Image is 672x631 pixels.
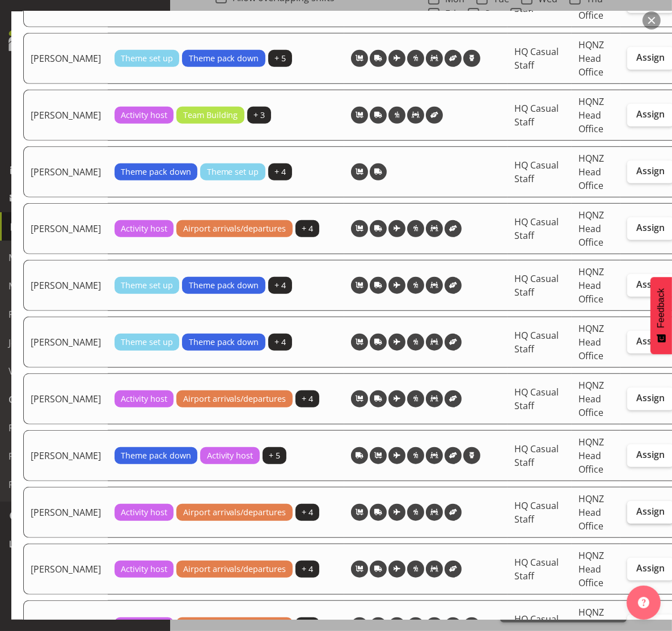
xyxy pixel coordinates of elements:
[514,272,559,298] span: HQ Casual Staff
[121,222,167,235] span: Activity host
[302,506,313,519] span: + 4
[578,209,604,249] span: HQNZ Head Office
[578,436,604,476] span: HQNZ Head Office
[274,336,286,348] span: + 4
[578,95,604,135] span: HQNZ Head Office
[636,52,665,63] span: Assign
[636,222,665,233] span: Assign
[636,506,665,517] span: Assign
[578,266,604,305] span: HQNZ Head Office
[23,373,108,424] td: [PERSON_NAME]
[514,329,559,355] span: HQ Casual Staff
[189,336,259,348] span: Theme pack down
[274,52,286,65] span: + 5
[121,449,191,462] span: Theme pack down
[183,222,286,235] span: Airport arrivals/departures
[514,45,559,71] span: HQ Casual Staff
[183,506,286,519] span: Airport arrivals/departures
[578,549,604,589] span: HQNZ Head Office
[514,556,559,582] span: HQ Casual Staff
[302,563,313,575] span: + 4
[514,102,559,128] span: HQ Casual Staff
[23,487,108,538] td: [PERSON_NAME]
[183,393,286,405] span: Airport arrivals/departures
[578,379,604,419] span: HQNZ Head Office
[636,562,665,574] span: Assign
[636,165,665,176] span: Assign
[578,322,604,362] span: HQNZ Head Office
[189,52,259,65] span: Theme pack down
[121,52,173,65] span: Theme set up
[514,386,559,412] span: HQ Casual Staff
[183,109,238,121] span: Team Building
[274,279,286,292] span: + 4
[23,317,108,368] td: [PERSON_NAME]
[656,288,666,328] span: Feedback
[636,392,665,403] span: Assign
[23,90,108,141] td: [PERSON_NAME]
[269,449,280,462] span: + 5
[121,336,173,348] span: Theme set up
[183,563,286,575] span: Airport arrivals/departures
[207,166,259,178] span: Theme set up
[302,222,313,235] span: + 4
[121,506,167,519] span: Activity host
[23,544,108,595] td: [PERSON_NAME]
[189,279,259,292] span: Theme pack down
[23,260,108,311] td: [PERSON_NAME]
[207,449,253,462] span: Activity host
[638,597,649,608] img: help-xxl-2.png
[253,109,265,121] span: + 3
[514,216,559,242] span: HQ Casual Staff
[121,279,173,292] span: Theme set up
[578,39,604,78] span: HQNZ Head Office
[274,166,286,178] span: + 4
[578,493,604,532] span: HQNZ Head Office
[302,393,313,405] span: + 4
[23,146,108,197] td: [PERSON_NAME]
[650,277,672,354] button: Feedback - Show survey
[121,563,167,575] span: Activity host
[514,499,559,525] span: HQ Casual Staff
[578,152,604,192] span: HQNZ Head Office
[514,159,559,185] span: HQ Casual Staff
[636,279,665,290] span: Assign
[23,33,108,84] td: [PERSON_NAME]
[121,166,191,178] span: Theme pack down
[23,430,108,481] td: [PERSON_NAME]
[636,335,665,347] span: Assign
[636,108,665,120] span: Assign
[121,393,167,405] span: Activity host
[23,203,108,254] td: [PERSON_NAME]
[514,443,559,469] span: HQ Casual Staff
[636,449,665,460] span: Assign
[121,109,167,121] span: Activity host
